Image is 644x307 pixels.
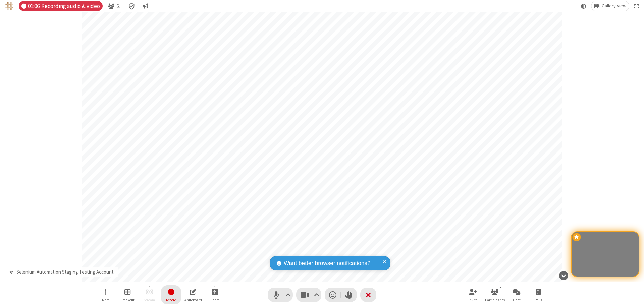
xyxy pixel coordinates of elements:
button: Manage Breakout Rooms [117,285,138,304]
button: Open shared whiteboard [183,285,203,304]
span: Want better browser notifications? [284,259,370,268]
div: Audio & video [19,1,103,11]
span: Record [166,298,176,302]
span: Whiteboard [184,298,202,302]
button: Unable to start streaming without first stopping recording [139,285,159,304]
button: Send a reaction [325,288,341,302]
button: Open chat [506,285,527,304]
button: Change layout [591,1,629,11]
button: Fullscreen [632,1,642,11]
button: Open poll [528,285,548,304]
div: Selenium Automation Staging Testing Account [14,268,116,276]
button: Invite participants (⌘+Shift+I) [463,285,483,304]
button: Raise hand [341,288,357,302]
span: Recording audio & video [41,3,100,9]
button: Conversation [141,1,151,11]
span: Polls [535,298,542,302]
span: Chat [513,298,521,302]
button: Stop video (⌘+Shift+V) [296,288,321,302]
span: More [102,298,109,302]
button: Video setting [312,288,321,302]
span: Gallery view [602,3,626,9]
button: Audio settings [284,288,293,302]
button: Start sharing [205,285,225,304]
button: Stop recording [161,285,181,304]
button: End or leave meeting [360,288,376,302]
span: 01:06 [28,3,40,9]
span: 2 [117,3,120,9]
span: Breakout [120,298,135,302]
span: Stream [144,298,155,302]
button: Using system theme [578,1,589,11]
button: Open participant list [105,1,123,11]
button: Open participant list [485,285,505,304]
div: 2 [497,285,503,291]
button: Mute (⌘+Shift+A) [268,288,293,302]
button: Hide [556,267,571,284]
span: Invite [469,298,477,302]
span: Participants [485,298,505,302]
button: Open menu [96,285,116,304]
img: QA Selenium DO NOT DELETE OR CHANGE [5,2,13,10]
span: Share [210,298,219,302]
div: Meeting details Encryption enabled [125,1,138,11]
